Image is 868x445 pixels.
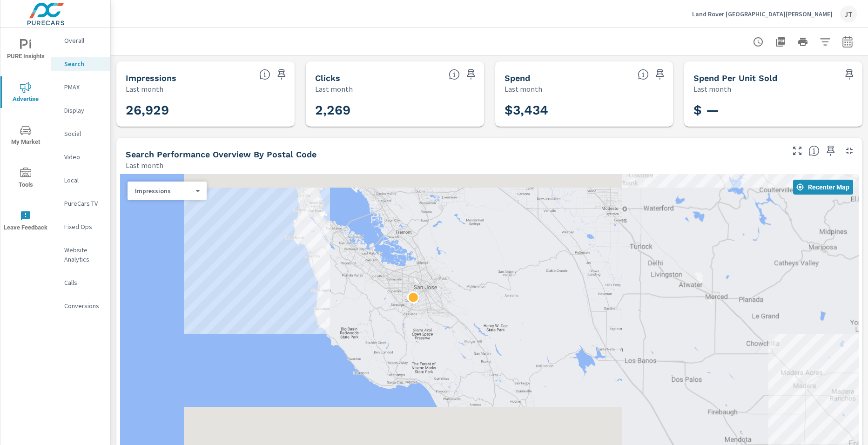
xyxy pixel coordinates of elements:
[126,73,176,83] h5: Impressions
[3,39,48,62] span: PURE Insights
[505,73,530,83] h5: Spend
[693,102,853,118] h3: $ —
[64,175,103,185] p: Local
[51,243,110,266] div: Website Analytics
[51,150,110,164] div: Video
[0,28,51,242] div: nav menu
[771,33,790,51] button: "Export Report to PDF"
[126,83,163,94] p: Last month
[126,149,316,159] h5: Search Performance Overview By Postal Code
[794,33,812,51] button: Print Report
[315,102,475,118] h3: 2,269
[64,106,103,115] p: Display
[64,245,103,264] p: Website Analytics
[64,152,103,162] p: Video
[638,69,649,80] span: The amount of money spent on advertising during the period.
[64,278,103,287] p: Calls
[315,73,340,83] h5: Clicks
[692,10,833,18] p: Land Rover [GEOGRAPHIC_DATA][PERSON_NAME]
[51,57,110,71] div: Search
[64,129,103,138] p: Social
[51,220,110,234] div: Fixed Ops
[693,83,731,94] p: Last month
[51,127,110,141] div: Social
[64,82,103,92] p: PMAX
[51,80,110,94] div: PMAX
[449,69,460,80] span: The number of times an ad was clicked by a consumer.
[128,187,199,196] div: Impressions
[3,168,48,190] span: Tools
[842,67,857,82] span: Save this to your personalized report
[505,102,664,118] h3: $3,434
[464,67,478,82] span: Save this to your personalized report
[51,34,110,47] div: Overall
[64,199,103,208] p: PureCars TV
[51,276,110,290] div: Calls
[64,301,103,310] p: Conversions
[797,183,849,191] span: Recenter Map
[64,59,103,68] p: Search
[274,67,289,82] span: Save this to your personalized report
[51,196,110,210] div: PureCars TV
[135,187,192,195] p: Impressions
[3,210,48,233] span: Leave Feedback
[51,103,110,117] div: Display
[126,160,163,171] p: Last month
[3,125,48,148] span: My Market
[315,83,353,94] p: Last month
[816,33,834,51] button: Apply Filters
[840,6,857,22] div: JT
[793,180,853,195] button: Recenter Map
[51,299,110,313] div: Conversions
[790,143,805,158] button: Make Fullscreen
[823,143,838,158] span: Save this to your personalized report
[653,67,667,82] span: Save this to your personalized report
[693,73,777,83] h5: Spend Per Unit Sold
[808,145,820,156] span: Understand Search performance data by postal code. Individual postal codes can be selected and ex...
[64,222,103,231] p: Fixed Ops
[51,173,110,187] div: Local
[259,69,270,80] span: The number of times an ad was shown on your behalf.
[3,82,48,105] span: Advertise
[838,33,857,51] button: Select Date Range
[842,143,857,158] button: Minimize Widget
[505,83,542,94] p: Last month
[126,102,285,118] h3: 26,929
[64,36,103,45] p: Overall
